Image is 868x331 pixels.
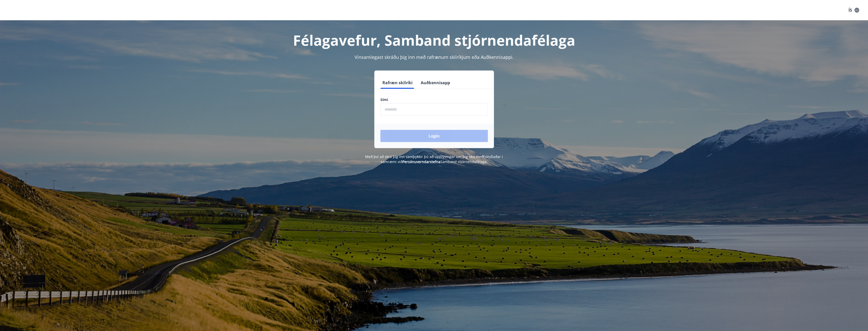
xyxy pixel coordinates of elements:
span: Með því að skrá þig inn samþykkir þú að upplýsingar um þig séu meðhöndlaðar í samræmi við Samband... [365,154,503,164]
h1: Félagavefur, Samband stjórnendafélaga [258,30,611,50]
a: Persónuverndarstefna [402,159,440,164]
button: Rafræn skilríki [380,77,415,89]
button: ÍS [846,6,862,15]
span: Vinsamlegast skráðu þig inn með rafrænum skilríkjum eða Auðkennisappi. [355,54,514,60]
label: Sími [380,97,488,102]
button: Auðkennisapp [419,77,452,89]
